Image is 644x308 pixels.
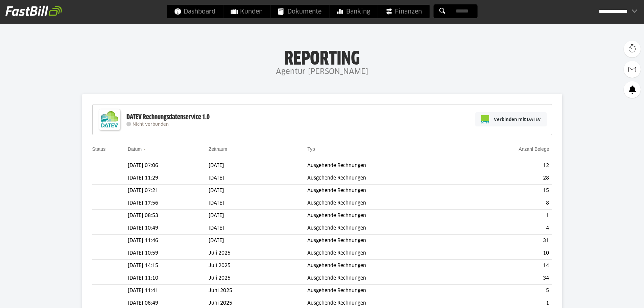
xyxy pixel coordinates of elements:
td: Ausgehende Rechnungen [307,285,463,297]
td: Juli 2025 [209,247,307,260]
td: 8 [463,197,552,210]
img: fastbill_logo_white.png [5,5,62,16]
td: [DATE] 14:15 [128,260,209,272]
td: Ausgehende Rechnungen [307,197,463,210]
a: Datum [128,146,142,152]
td: [DATE] 11:29 [128,172,209,185]
td: Juli 2025 [209,260,307,272]
a: Typ [307,146,315,152]
span: Banking [337,5,370,18]
td: Juli 2025 [209,272,307,285]
td: Ausgehende Rechnungen [307,185,463,197]
img: DATEV-Datenservice Logo [96,106,123,133]
a: Verbinden mit DATEV [475,112,547,126]
td: Juni 2025 [209,285,307,297]
td: [DATE] 10:49 [128,222,209,235]
iframe: Öffnet ein Widget, in dem Sie weitere Informationen finden [592,288,637,305]
td: 12 [463,160,552,172]
a: Anzahl Belege [519,146,549,152]
td: 10 [463,247,552,260]
td: 1 [463,210,552,222]
h1: Reporting [68,48,576,65]
a: Dashboard [167,5,223,18]
img: sort_desc.gif [143,149,147,150]
td: Ausgehende Rechnungen [307,247,463,260]
td: [DATE] 08:53 [128,210,209,222]
td: Ausgehende Rechnungen [307,260,463,272]
td: 28 [463,172,552,185]
a: Kunden [223,5,270,18]
a: Zeitraum [209,146,227,152]
td: Ausgehende Rechnungen [307,272,463,285]
a: Status [92,146,106,152]
td: [DATE] [209,210,307,222]
td: [DATE] 11:46 [128,235,209,247]
td: [DATE] [209,160,307,172]
a: Banking [329,5,378,18]
span: Finanzen [385,5,422,18]
td: [DATE] 07:06 [128,160,209,172]
td: 14 [463,260,552,272]
span: Nicht verbunden [133,122,169,127]
td: 5 [463,285,552,297]
span: Dashboard [174,5,215,18]
td: [DATE] 11:41 [128,285,209,297]
td: [DATE] [209,172,307,185]
span: Verbinden mit DATEV [494,116,541,123]
span: Kunden [231,5,263,18]
img: pi-datev-logo-farbig-24.svg [481,115,489,123]
a: Finanzen [378,5,429,18]
td: Ausgehende Rechnungen [307,172,463,185]
td: 31 [463,235,552,247]
td: [DATE] [209,185,307,197]
td: Ausgehende Rechnungen [307,210,463,222]
td: [DATE] 07:21 [128,185,209,197]
td: [DATE] [209,197,307,210]
td: [DATE] [209,235,307,247]
td: Ausgehende Rechnungen [307,235,463,247]
td: Ausgehende Rechnungen [307,160,463,172]
td: Ausgehende Rechnungen [307,222,463,235]
div: DATEV Rechnungsdatenservice 1.0 [126,113,210,122]
a: Dokumente [270,5,329,18]
td: [DATE] [209,222,307,235]
td: 15 [463,185,552,197]
td: 34 [463,272,552,285]
td: 4 [463,222,552,235]
td: [DATE] 10:59 [128,247,209,260]
td: [DATE] 17:56 [128,197,209,210]
span: Dokumente [278,5,321,18]
td: [DATE] 11:10 [128,272,209,285]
